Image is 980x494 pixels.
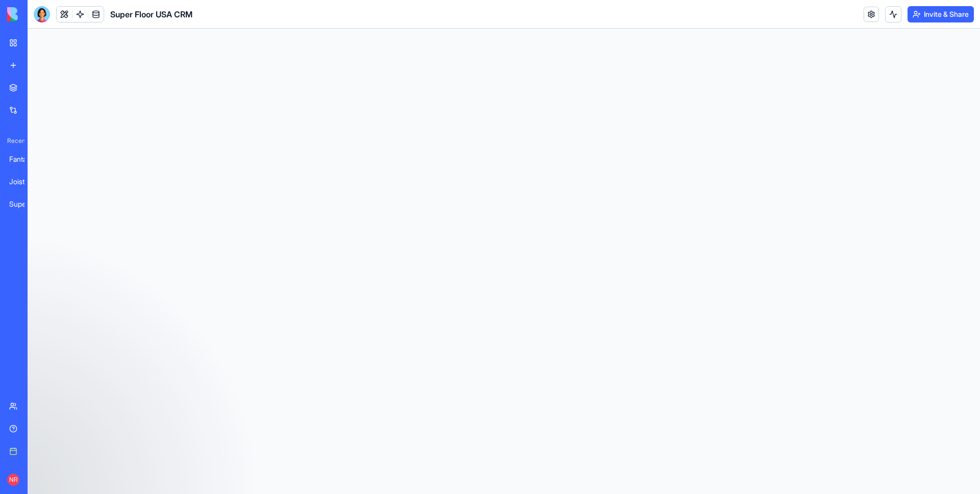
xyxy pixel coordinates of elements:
[145,417,350,489] iframe: Intercom notifications message
[7,7,70,21] img: logo
[3,171,44,192] a: Joist Master Production
[7,474,19,486] span: NR
[3,137,24,145] span: Recent
[9,199,38,209] div: Super Floor Price Manager
[9,177,38,187] div: Joist Master Production
[110,8,192,20] h1: Super Floor USA CRM
[9,154,38,164] div: Fantasy Football Draft Assistant
[908,6,974,22] button: Invite & Share
[3,194,44,214] a: Super Floor Price Manager
[3,149,44,169] a: Fantasy Football Draft Assistant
